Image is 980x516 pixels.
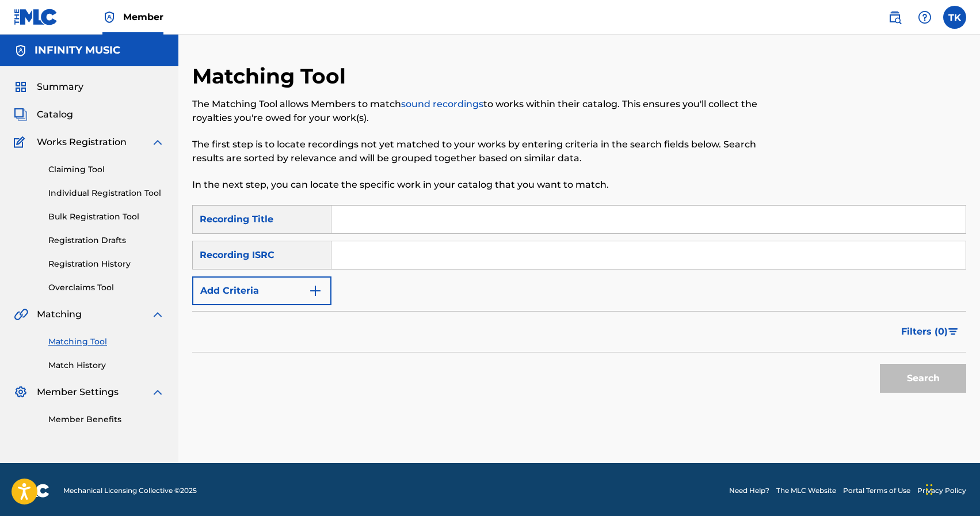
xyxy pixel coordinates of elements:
[913,6,936,29] div: Help
[926,472,933,507] div: Перетащить
[151,135,165,149] img: expand
[192,138,788,165] p: The first step is to locate recordings not yet matched to your works by entering criteria in the ...
[35,44,120,57] h5: INFINITY MUSIC
[48,258,165,270] a: Registration History
[37,385,119,399] span: Member Settings
[48,234,165,246] a: Registration Drafts
[192,97,788,125] p: The Matching Tool allows Members to match to works within their catalog. This ensures you'll coll...
[888,10,902,24] img: search
[48,187,165,199] a: Individual Registration Tool
[151,308,165,321] img: expand
[917,485,966,496] a: Privacy Policy
[948,328,958,335] img: filter
[901,325,948,339] span: Filters ( 0 )
[48,164,165,176] a: Claiming Tool
[776,485,836,496] a: The MLC Website
[37,108,73,122] span: Catalog
[922,461,980,516] div: Виджет чата
[123,10,163,24] span: Member
[192,178,788,192] p: In the next step, you can locate the specific work in your catalog that you want to match.
[729,485,769,496] a: Need Help?
[151,385,165,399] img: expand
[192,205,966,399] form: Search Form
[14,80,83,94] a: SummarySummary
[14,385,28,399] img: Member Settings
[14,108,28,122] img: Catalog
[48,413,165,426] a: Member Benefits
[883,6,906,29] a: Public Search
[843,485,910,496] a: Portal Terms of Use
[48,336,165,348] a: Matching Tool
[922,461,980,516] iframe: Chat Widget
[37,80,83,94] span: Summary
[48,211,165,223] a: Bulk Registration Tool
[14,135,29,149] img: Works Registration
[401,98,483,109] a: sound recordings
[63,485,197,496] span: Mechanical Licensing Collective © 2025
[948,338,980,431] iframe: Resource Center
[37,308,82,321] span: Matching
[308,284,322,298] img: 9d2ae6d4665cec9f34b9.svg
[192,276,331,305] button: Add Criteria
[14,9,58,25] img: MLC Logo
[102,10,116,24] img: Top Rightsholder
[48,359,165,371] a: Match History
[14,108,73,122] a: CatalogCatalog
[918,10,932,24] img: help
[943,6,966,29] div: User Menu
[14,308,28,321] img: Matching
[14,44,28,58] img: Accounts
[48,282,165,294] a: Overclaims Tool
[192,63,352,89] h2: Matching Tool
[14,80,28,94] img: Summary
[37,135,127,149] span: Works Registration
[894,317,966,346] button: Filters (0)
